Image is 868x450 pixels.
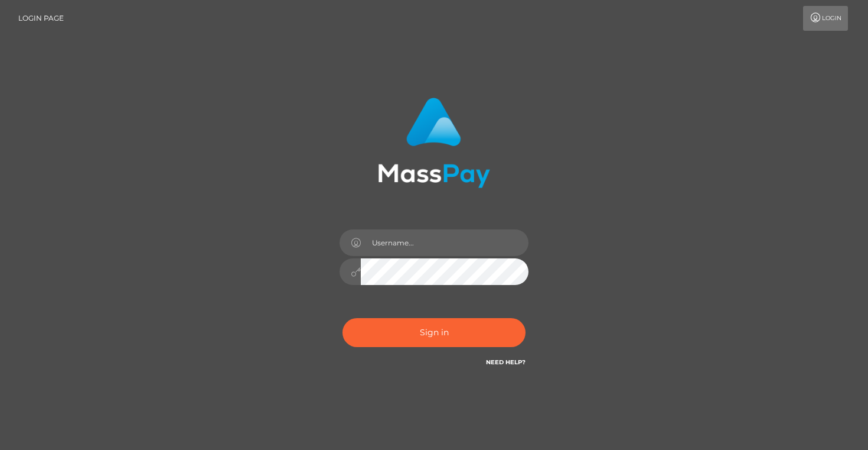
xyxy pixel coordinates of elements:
[486,358,526,366] a: Need Help?
[361,229,528,256] input: Username...
[18,6,64,31] a: Login Page
[378,98,490,188] img: MassPay Login
[342,318,526,347] button: Sign in
[803,6,848,31] a: Login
